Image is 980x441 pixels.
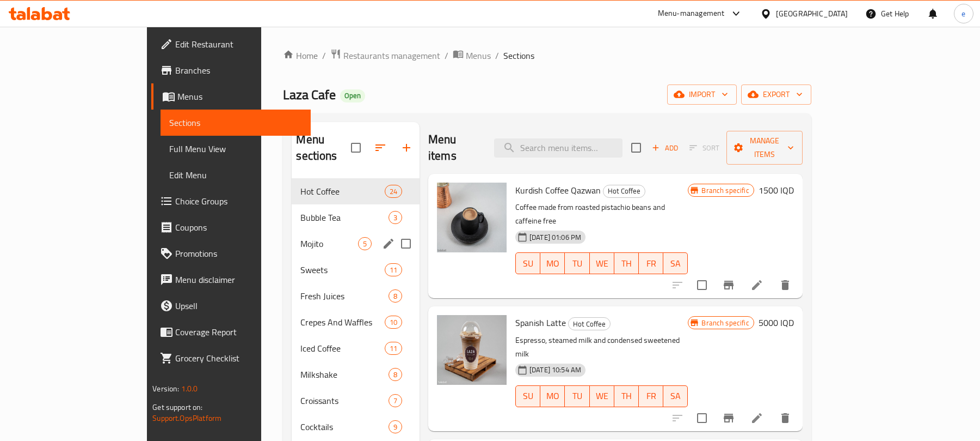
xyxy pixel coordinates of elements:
[503,49,534,62] span: Sections
[151,83,311,110] a: Menus
[648,140,682,156] button: Add
[175,273,302,286] span: Menu disclaimer
[716,272,742,298] button: Branch-specific-item
[151,240,311,267] a: Promotions
[569,256,585,271] span: TU
[300,289,388,303] span: Fresh Juices
[300,263,384,276] span: Sweets
[515,252,540,274] button: SU
[152,382,179,396] span: Version:
[292,204,420,231] div: Bubble Tea3
[389,420,402,433] div: items
[569,388,585,404] span: TU
[668,388,683,404] span: SA
[691,407,713,430] span: Select to update
[697,185,753,196] span: Branch specific
[668,256,683,271] span: SA
[152,411,221,425] a: Support.OpsPlatform
[603,185,645,198] div: Hot Coffee
[175,247,302,260] span: Promotions
[594,256,610,271] span: WE
[169,142,302,155] span: Full Menu View
[648,140,682,156] span: Add item
[300,237,358,250] div: Mojito
[520,388,536,404] span: SU
[565,385,589,407] button: TU
[569,318,610,330] span: Hot Coffee
[437,315,507,385] img: Spanish Latte
[515,315,566,331] span: Spanish Latte
[445,49,448,62] li: /
[340,91,365,100] span: Open
[568,317,611,330] div: Hot Coffee
[520,256,536,271] span: SU
[292,283,420,309] div: Fresh Juices8
[340,89,365,102] div: Open
[385,185,402,198] div: items
[614,252,639,274] button: TH
[389,370,402,380] span: 8
[643,388,659,404] span: FR
[385,186,402,197] span: 24
[300,394,388,407] div: Croissants
[343,49,440,62] span: Restaurants management
[175,221,302,234] span: Coupons
[169,168,302,182] span: Edit Menu
[428,131,481,164] h2: Menu items
[300,342,384,355] span: Iced Coffee
[300,211,388,224] div: Bubble Tea
[385,316,402,329] div: items
[389,368,402,381] div: items
[658,7,725,20] div: Menu-management
[697,318,753,328] span: Branch specific
[776,8,848,20] div: [GEOGRAPHIC_DATA]
[540,252,565,274] button: MO
[175,64,302,77] span: Branches
[741,84,811,105] button: export
[367,135,393,161] span: Sort sections
[152,400,202,414] span: Get support on:
[175,352,302,365] span: Grocery Checklist
[594,388,610,404] span: WE
[300,420,388,433] div: Cocktails
[676,88,728,101] span: import
[151,293,311,319] a: Upsell
[663,252,688,274] button: SA
[682,140,726,156] span: Select section first
[385,342,402,355] div: items
[603,185,645,197] span: Hot Coffee
[300,368,388,381] span: Milkshake
[322,49,326,62] li: /
[151,214,311,240] a: Coupons
[389,289,402,303] div: items
[283,49,811,63] nav: breadcrumb
[177,90,302,103] span: Menus
[515,182,601,198] span: Kurdish Coffee Qazwan
[759,315,794,330] h6: 5000 IQD
[453,49,491,63] a: Menus
[726,131,802,165] button: Manage items
[545,256,560,271] span: MO
[151,57,311,83] a: Branches
[330,49,440,63] a: Restaurants management
[759,183,794,198] h6: 1500 IQD
[175,38,302,51] span: Edit Restaurant
[525,232,585,243] span: [DATE] 01:06 PM
[175,325,302,339] span: Coverage Report
[545,388,560,404] span: MO
[292,361,420,388] div: Milkshake8
[525,365,585,375] span: [DATE] 10:54 AM
[663,385,688,407] button: SA
[393,135,420,161] button: Add section
[292,257,420,283] div: Sweets11
[151,31,311,57] a: Edit Restaurant
[437,183,507,252] img: Kurdish Coffee Qazwan
[380,235,397,252] button: edit
[750,412,763,425] a: Edit menu item
[296,131,351,164] h2: Menu sections
[161,136,311,162] a: Full Menu View
[750,279,763,292] a: Edit menu item
[292,231,420,257] div: Mojito5edit
[151,345,311,371] a: Grocery Checklist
